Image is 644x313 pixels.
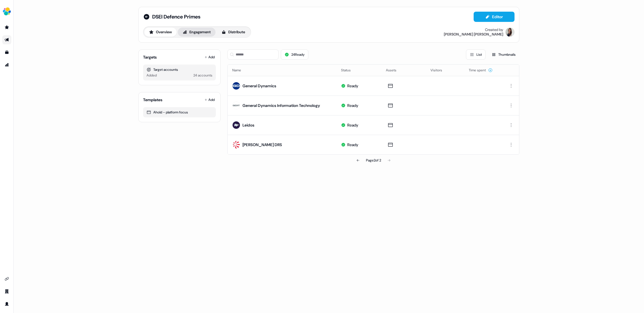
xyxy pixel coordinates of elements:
[217,28,250,37] button: Distribute
[347,122,358,128] div: Ready
[2,35,11,44] a: Go to outbound experience
[2,274,11,283] a: Go to integrations
[203,53,216,61] button: Add
[2,60,11,69] a: Go to attribution
[2,48,11,57] a: Go to templates
[347,103,358,108] div: Ready
[505,28,515,37] img: Kelly
[474,12,515,22] button: Editor
[232,65,248,75] button: Name
[193,72,212,78] div: 24 accounts
[430,65,449,75] button: Visitors
[147,72,157,78] div: Added
[381,65,426,76] th: Assets
[242,103,320,108] div: General Dynamics Information Technology
[2,23,11,32] a: Go to prospects
[143,97,162,103] div: Templates
[2,287,11,296] a: Go to team
[152,13,200,20] span: DSEI Defence Primes
[147,109,212,115] div: Ahold - platform focus
[2,299,11,308] a: Go to profile
[341,65,357,75] button: Status
[474,14,515,20] a: Editor
[466,49,486,60] button: List
[281,49,308,60] button: 24Ready
[444,32,503,37] div: [PERSON_NAME] [PERSON_NAME]
[143,54,157,60] div: Targets
[144,28,177,37] button: Overview
[242,122,254,128] div: Leidos
[347,83,358,89] div: Ready
[203,96,216,104] button: Add
[366,157,381,163] div: Page 2 of 2
[178,28,216,37] button: Engagement
[242,83,276,89] div: General Dynamics
[469,65,493,75] button: Time spent
[242,142,282,148] div: [PERSON_NAME] DRS
[347,142,358,148] div: Ready
[147,67,212,72] div: Target accounts
[485,28,503,32] div: Created by
[488,49,519,60] button: Thumbnails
